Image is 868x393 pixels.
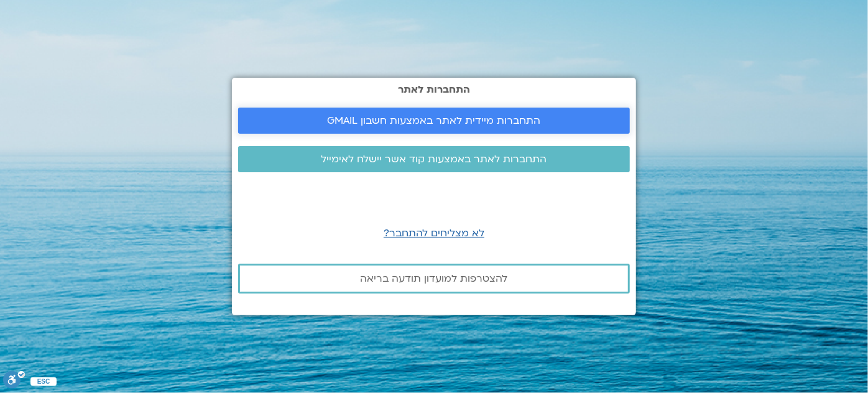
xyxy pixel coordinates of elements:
[238,264,630,294] a: להצטרפות למועדון תודעה בריאה
[328,115,541,126] span: התחברות מיידית לאתר באמצעות חשבון GMAIL
[238,108,630,134] a: התחברות מיידית לאתר באמצעות חשבון GMAIL
[321,154,547,165] span: התחברות לאתר באמצעות קוד אשר יישלח לאימייל
[238,84,630,95] h2: התחברות לאתר
[361,273,508,284] span: להצטרפות למועדון תודעה בריאה
[384,226,484,240] a: לא מצליחים להתחבר?
[238,146,630,172] a: התחברות לאתר באמצעות קוד אשר יישלח לאימייל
